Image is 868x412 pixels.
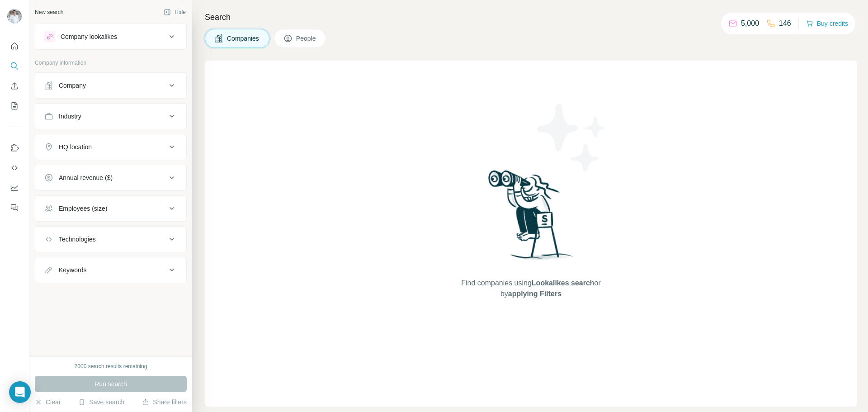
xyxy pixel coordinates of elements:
[35,167,186,189] button: Annual revenue ($)
[61,32,117,41] div: Company lookalikes
[7,180,22,196] button: Dashboard
[508,290,561,298] span: applying Filters
[296,34,317,43] span: People
[532,279,594,287] span: Lookalikes search
[205,11,857,24] h4: Search
[78,398,124,407] button: Save search
[35,228,186,250] button: Technologies
[7,9,22,24] img: Avatar
[779,18,791,29] p: 146
[35,198,186,219] button: Employees (size)
[59,173,113,182] div: Annual revenue ($)
[458,278,603,299] span: Find companies using or by
[59,204,107,213] div: Employees (size)
[59,112,81,121] div: Industry
[531,97,613,178] img: Surfe Illustration - Stars
[35,26,186,47] button: Company lookalikes
[227,34,260,43] span: Companies
[35,8,63,16] div: New search
[806,17,848,30] button: Buy credits
[35,59,187,67] p: Company information
[7,98,22,114] button: My lists
[59,235,96,244] div: Technologies
[7,78,22,94] button: Enrich CSV
[35,75,186,96] button: Company
[59,265,86,275] div: Keywords
[35,259,186,281] button: Keywords
[484,168,578,269] img: Surfe Illustration - Woman searching with binoculars
[142,398,187,407] button: Share filters
[35,398,61,407] button: Clear
[7,199,22,216] button: Feedback
[7,160,22,176] button: Use Surfe API
[741,18,759,29] p: 5,000
[59,142,92,152] div: HQ location
[59,81,86,90] div: Company
[35,105,186,127] button: Industry
[157,5,192,19] button: Hide
[7,38,22,54] button: Quick start
[35,136,186,158] button: HQ location
[7,140,22,156] button: Use Surfe on LinkedIn
[75,362,147,370] div: 2000 search results remaining
[9,381,31,403] div: Open Intercom Messenger
[7,58,22,74] button: Search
